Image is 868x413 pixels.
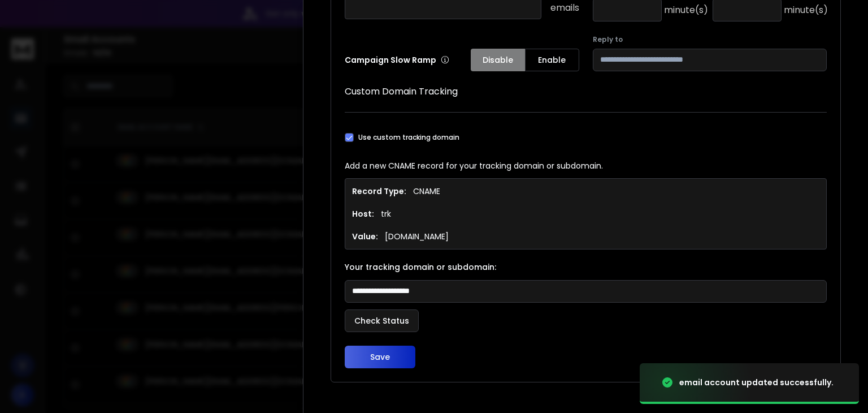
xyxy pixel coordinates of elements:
label: Reply to [593,35,827,44]
label: Your tracking domain or subdomain: [345,263,827,271]
h1: Custom Domain Tracking [345,85,827,98]
button: Check Status [345,309,419,332]
p: trk [381,208,391,220]
p: emails [550,1,579,15]
h1: Host: [352,208,374,220]
label: Use custom tracking domain [358,133,459,142]
p: Add a new CNAME record for your tracking domain or subdomain. [345,160,827,171]
p: Campaign Slow Ramp [345,54,449,66]
button: Save [345,346,415,368]
p: [DOMAIN_NAME] [385,231,449,242]
button: Enable [525,49,579,71]
h1: Value: [352,231,378,242]
h1: Record Type: [352,186,406,197]
p: minute(s) [664,3,708,17]
p: CNAME [413,186,440,197]
button: Disable [471,49,525,71]
p: minute(s) [784,3,828,17]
